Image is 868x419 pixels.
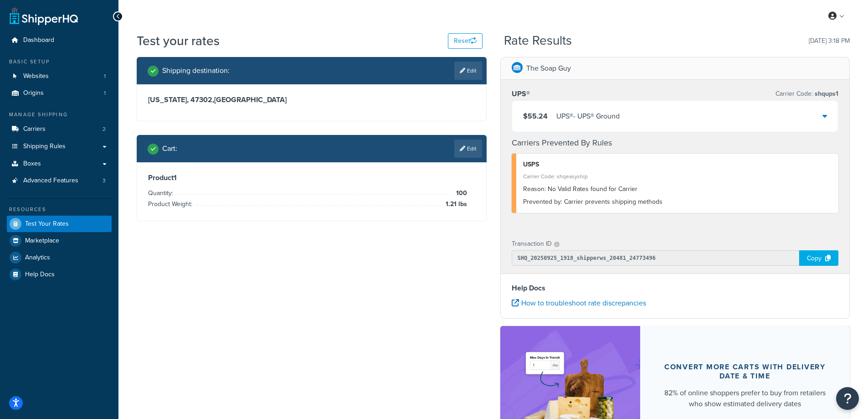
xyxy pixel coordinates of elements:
[448,33,483,49] button: Reset
[512,238,552,250] p: Transaction ID
[25,271,55,279] span: Help Docs
[799,250,838,266] div: Copy
[523,197,562,207] span: Prevented by:
[7,85,112,102] li: Origins
[7,172,112,189] a: Advanced Features3
[454,140,482,158] a: Edit
[523,111,548,121] span: $55.24
[7,249,112,266] a: Analytics
[103,177,106,185] span: 3
[523,196,832,208] div: Carrier prevents shipping methods
[7,85,112,102] a: Origins1
[148,199,195,209] span: Product Weight:
[162,67,230,75] h2: Shipping destination :
[556,110,620,123] div: UPS® - UPS® Ground
[103,125,106,133] span: 2
[23,125,46,133] span: Carriers
[104,89,106,97] span: 1
[662,388,828,409] div: 82% of online shoppers prefer to buy from retailers who show estimated delivery dates
[7,155,112,172] a: Boxes
[7,172,112,189] li: Advanced Features
[454,188,467,199] span: 100
[7,121,112,138] li: Carriers
[148,173,475,182] h3: Product 1
[23,143,66,150] span: Shipping Rules
[23,89,44,97] span: Origins
[7,111,112,119] div: Manage Shipping
[523,184,546,194] span: Reason:
[7,121,112,138] a: Carriers2
[162,145,177,153] h2: Cart :
[7,206,112,213] div: Resources
[7,266,112,283] a: Help Docs
[23,36,54,44] span: Dashboard
[512,137,839,149] h4: Carriers Prevented By Rules
[23,177,78,185] span: Advanced Features
[7,68,112,85] a: Websites1
[148,188,175,198] span: Quantity:
[25,237,59,245] span: Marketplace
[523,183,832,196] div: No Valid Rates found for Carrier
[7,68,112,85] li: Websites
[137,32,220,50] h1: Test your rates
[443,199,467,210] span: 1.21 lbs
[23,160,41,168] span: Boxes
[23,72,49,80] span: Websites
[776,88,838,100] p: Carrier Code:
[7,233,112,249] a: Marketplace
[512,298,646,308] a: How to troubleshoot rate discrepancies
[836,387,859,410] button: Open Resource Center
[523,158,832,171] div: USPS
[25,220,69,228] span: Test Your Rates
[7,138,112,155] a: Shipping Rules
[7,32,112,49] a: Dashboard
[809,35,850,47] p: [DATE] 3:18 PM
[662,362,828,381] div: Convert more carts with delivery date & time
[512,283,839,294] h4: Help Docs
[25,254,50,262] span: Analytics
[523,170,832,183] div: Carrier Code: shqeasyship
[148,95,475,104] h3: [US_STATE], 47302 , [GEOGRAPHIC_DATA]
[512,89,530,98] h3: UPS®
[7,216,112,232] a: Test Your Rates
[104,72,106,80] span: 1
[454,62,482,80] a: Edit
[504,34,572,48] h2: Rate Results
[813,89,838,98] span: shqups1
[526,62,571,75] p: The Soap Guy
[7,58,112,66] div: Basic Setup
